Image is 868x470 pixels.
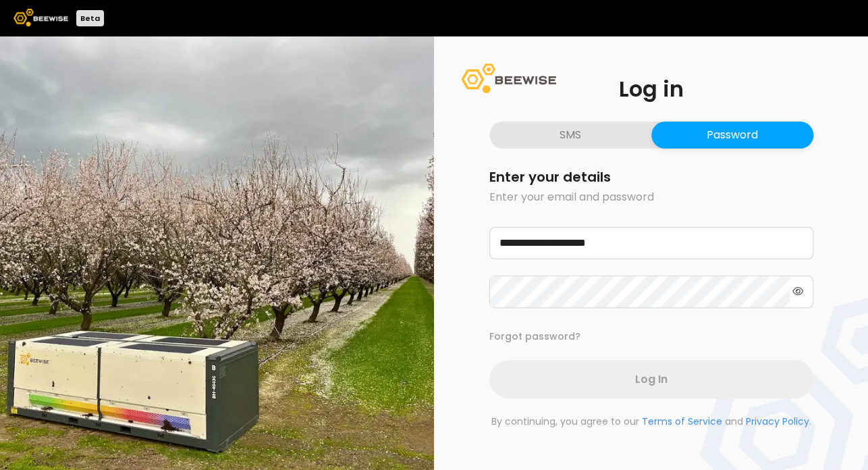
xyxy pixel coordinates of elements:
button: Password [651,122,813,149]
h1: Log in [489,78,813,100]
span: Log In [635,371,668,388]
button: Log In [489,360,813,398]
a: Terms of Service [642,415,722,428]
button: SMS [489,122,651,149]
p: Enter your email and password [489,189,813,205]
h2: Enter your details [489,170,813,184]
button: Forgot password? [489,330,580,344]
a: Privacy Policy [746,415,809,428]
div: Beta [76,10,104,26]
p: By continuing, you agree to our and . [489,415,813,429]
img: Beewise logo [13,9,68,26]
